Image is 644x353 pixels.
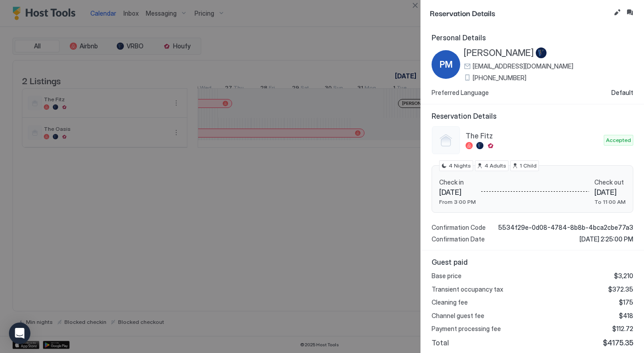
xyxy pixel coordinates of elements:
[611,89,633,97] span: Default
[619,298,633,306] span: $175
[498,224,633,232] span: 5534f29e-0d08-4784-8b8b-4bca2cbe77a3
[580,235,633,243] span: [DATE] 2:25:00 PM
[594,188,626,197] span: [DATE]
[432,258,633,267] span: Guest paid
[430,7,610,18] span: Reservation Details
[612,325,633,333] span: $112.72
[9,323,30,344] div: Open Intercom Messenger
[594,178,626,186] span: Check out
[614,272,633,280] span: $3,210
[624,7,635,18] button: Inbox
[608,285,633,293] span: $372.35
[619,312,633,320] span: $418
[432,325,501,333] span: Payment processing fee
[449,162,471,170] span: 4 Nights
[484,162,506,170] span: 4 Adults
[520,162,537,170] span: 1 Child
[473,74,526,82] span: [PHONE_NUMBER]
[432,112,633,121] span: Reservation Details
[606,136,631,144] span: Accepted
[432,89,489,97] span: Preferred Language
[473,62,573,70] span: [EMAIL_ADDRESS][DOMAIN_NAME]
[432,298,468,306] span: Cleaning fee
[432,272,462,280] span: Base price
[432,338,449,347] span: Total
[439,198,476,205] span: From 3:00 PM
[432,235,485,243] span: Confirmation Date
[439,178,476,186] span: Check in
[432,285,503,293] span: Transient occupancy tax
[432,312,484,320] span: Channel guest fee
[432,33,633,42] span: Personal Details
[439,188,476,197] span: [DATE]
[466,131,600,140] span: The Fitz
[603,338,633,347] span: $4175.35
[440,58,453,71] span: PM
[612,7,623,18] button: Edit reservation
[432,224,486,232] span: Confirmation Code
[464,47,534,59] span: [PERSON_NAME]
[594,198,626,205] span: To 11:00 AM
